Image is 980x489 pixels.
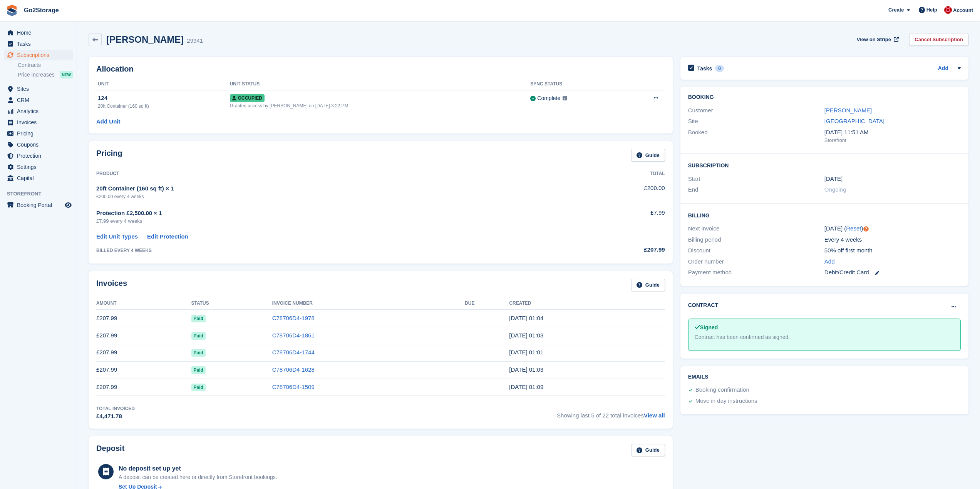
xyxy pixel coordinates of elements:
span: Coupons [17,139,63,150]
span: Occupied [230,94,265,102]
div: Move in day instructions [695,397,757,406]
td: £207.99 [96,327,191,344]
div: Next invoice [688,224,824,233]
div: Customer [688,106,824,115]
div: 20ft Container (160 sq ft) [98,103,230,110]
a: Guide [631,149,665,162]
a: menu [4,173,73,184]
div: Granted access by [PERSON_NAME] on [DATE] 3:22 PM [230,102,531,109]
span: Paid [191,349,206,357]
a: C78706D4-1509 [272,384,315,390]
span: CRM [17,95,63,105]
td: £207.99 [96,344,191,361]
span: Help [926,6,937,14]
a: Cancel Subscription [909,33,968,46]
div: No deposit set up yet [119,464,277,473]
div: Storefront [824,137,961,144]
div: £4,471.78 [96,412,135,421]
a: Add [938,64,948,73]
th: Amount [96,297,191,310]
span: Invoices [17,117,63,128]
div: Site [688,117,824,126]
h2: Allocation [96,65,665,73]
a: Reset [846,225,861,232]
span: Ongoing [824,186,846,193]
span: Booking Portal [17,200,63,210]
span: Price increases [18,71,55,78]
span: Capital [17,173,63,184]
a: Edit Unit Types [96,232,138,241]
h2: Pricing [96,149,122,162]
a: Add Unit [96,117,120,126]
div: Tooltip anchor [863,225,869,232]
span: Showing last 5 of 22 total invoices [557,405,665,421]
td: £7.99 [560,204,665,229]
h2: Emails [688,374,961,380]
a: menu [4,139,73,150]
div: £207.99 [560,245,665,254]
h2: Subscription [688,161,961,169]
a: menu [4,128,73,139]
span: Protection [17,150,63,161]
a: menu [4,150,73,161]
h2: Tasks [697,65,712,72]
div: Complete [537,94,560,102]
th: Total [560,168,665,180]
span: Create [888,6,904,14]
a: C78706D4-1978 [272,315,315,321]
div: Total Invoiced [96,405,135,412]
div: Signed [695,324,954,332]
span: Sites [17,83,63,94]
div: Discount [688,246,824,255]
h2: Billing [688,211,961,219]
a: menu [4,95,73,105]
span: Settings [17,162,63,172]
div: 29941 [187,37,203,45]
div: Every 4 weeks [824,235,961,244]
h2: Contract [688,301,719,309]
span: Pricing [17,128,63,139]
div: Booking confirmation [695,386,749,395]
span: Paid [191,315,206,322]
span: Home [17,27,63,38]
a: [GEOGRAPHIC_DATA] [824,118,885,124]
span: Paid [191,384,206,391]
a: C78706D4-1861 [272,332,315,339]
th: Unit [96,78,230,90]
a: menu [4,162,73,172]
a: Edit Protection [147,232,188,241]
a: Preview store [64,200,73,210]
th: Product [96,168,560,180]
img: icon-info-grey-7440780725fd019a000dd9b08b2336e03edf1995a4989e88bcd33f0948082b44.svg [563,96,567,100]
th: Invoice Number [272,297,465,310]
time: 2023-12-13 00:00:00 UTC [824,175,843,184]
time: 2025-07-23 00:04:15 UTC [509,315,543,321]
time: 2025-06-25 00:03:57 UTC [509,332,543,339]
a: menu [4,117,73,128]
a: Contracts [18,62,73,69]
div: Start [688,175,824,184]
th: Created [509,297,665,310]
time: 2025-05-28 00:01:10 UTC [509,349,543,355]
a: Go2Storage [21,4,62,17]
a: Price increases NEW [18,70,73,79]
th: Due [465,297,509,310]
a: Add [824,257,835,266]
a: C78706D4-1744 [272,349,315,355]
span: Storefront [7,190,77,198]
div: NEW [60,71,73,78]
a: menu [4,50,73,60]
a: menu [4,83,73,94]
td: £207.99 [96,310,191,327]
h2: Invoices [96,279,127,292]
img: James Pearson [944,6,952,14]
a: View all [644,412,665,419]
span: Account [953,7,973,14]
div: £7.99 every 4 weeks [96,217,560,225]
div: 0 [715,65,724,72]
h2: Deposit [96,444,124,457]
div: Debit/Credit Card [824,268,961,277]
div: Order number [688,257,824,266]
div: 20ft Container (160 sq ft) × 1 [96,184,560,193]
th: Sync Status [530,78,624,90]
